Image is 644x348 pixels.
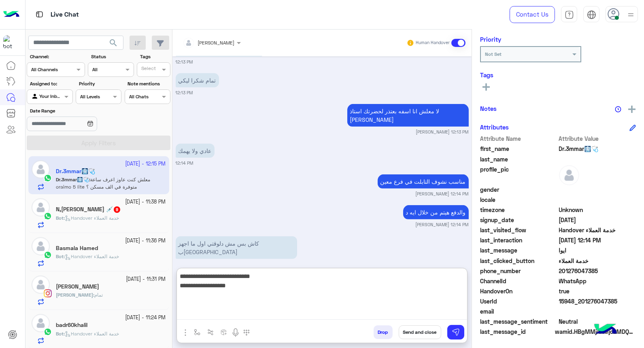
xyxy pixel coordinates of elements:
span: Dr.3mmar🩻🩺 [559,144,636,153]
span: null [559,195,636,204]
span: profile_pic [480,165,557,184]
b: : [56,331,65,337]
img: make a call [243,329,250,336]
span: timezone [480,206,557,214]
small: [DATE] - 11:38 PM [125,198,166,206]
p: 26/9/2025, 12:14 PM [176,144,215,158]
p: 26/9/2025, 12:14 PM [403,205,469,219]
img: tab [34,9,45,19]
span: HandoverOn [480,287,557,295]
span: Bot [56,215,64,221]
b: : [56,215,65,221]
img: send attachment [181,328,190,337]
span: Handover خدمة العملاء [65,215,119,221]
p: 26/9/2025, 12:14 PM [378,174,469,189]
span: Attribute Value [559,134,636,143]
img: Trigger scenario [207,329,214,335]
span: 2025-08-02T14:29:19.71Z [559,216,636,224]
a: Contact Us [510,6,555,23]
img: create order [221,329,227,335]
label: Tags [140,53,170,60]
span: تمام [94,292,103,298]
h5: Basmala Hamed [56,245,98,252]
button: select flow [191,325,204,339]
img: send message [452,328,460,336]
h5: N,Mohammad Shaaban 💉 [56,206,121,213]
img: 1403182699927242 [3,35,18,50]
span: [PERSON_NAME] [56,292,93,298]
img: defaultAdmin.png [32,276,50,294]
img: WhatsApp [44,328,52,336]
small: 12:13 PM [176,89,193,96]
button: Send and close [399,325,441,339]
small: [DATE] - 11:31 PM [126,276,166,283]
button: Trigger scenario [204,325,217,339]
span: Handover خدمة العملاء [65,253,119,259]
p: Live Chat [51,9,79,20]
button: search [104,36,123,53]
p: 26/9/2025, 12:14 PM [176,236,297,259]
img: defaultAdmin.png [32,314,50,332]
span: last_name [480,155,557,163]
img: tab [565,10,574,19]
span: 15948_201276047385 [559,297,636,306]
small: [DATE] - 11:24 PM [125,314,166,322]
span: Attribute Name [480,134,557,143]
small: 12:14 PM [176,160,193,166]
img: send voice note [231,328,240,337]
img: add [628,106,635,113]
span: ChannelId [480,277,557,285]
span: signup_date [480,216,557,224]
img: defaultAdmin.png [559,165,579,185]
span: last_clicked_button [480,257,557,265]
b: : [56,292,94,298]
button: Apply Filters [27,136,170,150]
span: 0 [559,317,636,326]
h6: Attributes [480,123,509,131]
small: 12:13 PM [176,59,193,65]
img: tab [587,10,596,19]
span: true [559,287,636,295]
span: ايوا [559,246,636,255]
small: [PERSON_NAME] 12:14 PM [416,191,469,197]
small: Human Handover [416,40,450,46]
span: خدمة العملاء [559,257,636,265]
p: 26/9/2025, 12:13 PM [176,73,219,87]
img: profile [626,10,636,20]
span: last_message_sentiment [480,317,557,326]
span: 201276047385 [559,267,636,275]
label: Channel: [30,53,84,60]
span: last_message_id [480,327,553,336]
span: wamid.HBgMMjAxMjc2MDQ3Mzg1FQIAEhggQUMzQjY0MTAwQjhCRTUxMEUwNTZCRTRFODhGNjQ1ODQA [555,327,636,336]
span: Handover خدمة العملاء [559,226,636,234]
span: locale [480,195,557,204]
label: Priority [79,80,121,87]
button: create order [217,325,231,339]
span: [PERSON_NAME] [198,40,235,46]
b: Not Set [485,51,502,57]
a: tab [561,6,577,23]
span: 9 [114,206,120,213]
label: Assigned to: [30,80,72,87]
span: null [559,307,636,316]
span: email [480,307,557,316]
span: gender [480,185,557,194]
img: defaultAdmin.png [32,237,50,255]
img: hulul-logo.png [591,316,620,344]
div: Select [140,65,156,74]
button: Drop [374,325,393,339]
img: select flow [194,329,200,335]
img: notes [615,106,621,112]
span: Unknown [559,206,636,214]
label: Date Range [30,107,121,115]
label: Note mentions [128,80,169,87]
img: WhatsApp [44,251,52,259]
span: Handover خدمة العملاء [65,331,119,337]
span: 2025-09-26T09:14:21.4233443Z [559,236,636,244]
h6: Priority [480,36,501,43]
h5: badr60khalil [56,322,87,329]
img: WhatsApp [44,212,52,220]
span: Bot [56,331,64,337]
span: last_visited_flow [480,226,557,234]
p: 26/9/2025, 12:13 PM [347,104,469,127]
